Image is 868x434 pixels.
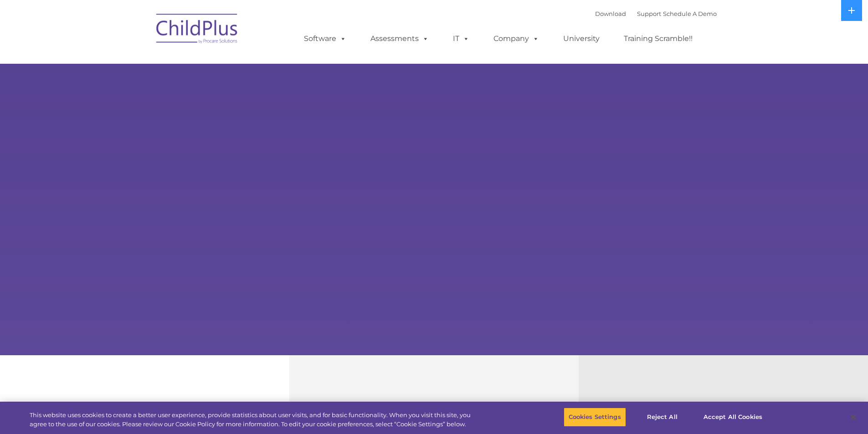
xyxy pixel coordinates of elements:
[152,7,243,53] img: ChildPlus by Procare Solutions
[554,30,609,48] a: University
[30,411,478,429] div: This website uses cookies to create a better user experience, provide statistics about user visit...
[634,408,691,427] button: Reject All
[615,30,702,48] a: Training Scramble!!
[444,30,478,48] a: IT
[484,30,548,48] a: Company
[595,10,626,17] a: Download
[595,10,717,17] font: |
[637,10,661,17] a: Support
[361,30,438,48] a: Assessments
[699,408,767,427] button: Accept All Cookies
[663,10,717,17] a: Schedule A Demo
[843,407,863,427] button: Close
[564,408,626,427] button: Cookies Settings
[295,30,355,48] a: Software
